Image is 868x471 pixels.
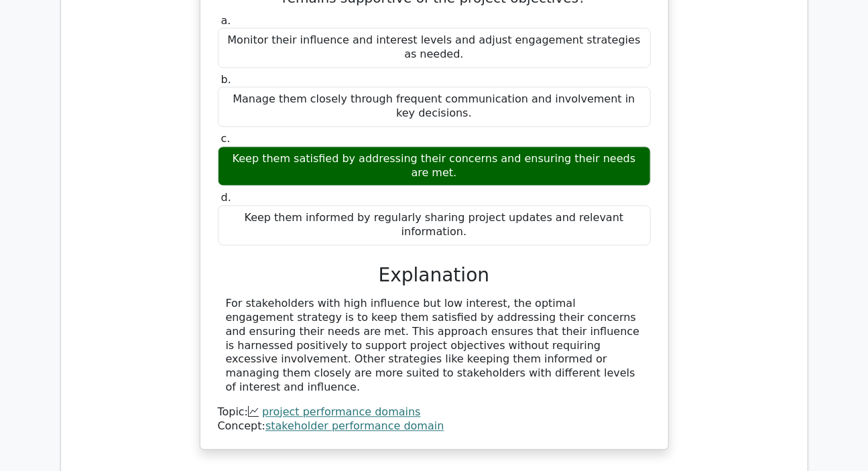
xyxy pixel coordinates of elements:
[218,420,651,434] div: Concept:
[221,14,231,27] span: a.
[218,147,651,187] div: Keep them satisfied by addressing their concerns and ensuring their needs are met.
[218,206,651,246] div: Keep them informed by regularly sharing project updates and relevant information.
[221,74,231,86] span: b.
[218,87,651,127] div: Manage them closely through frequent communication and involvement in key decisions.
[262,406,420,419] a: project performance domains
[265,420,444,433] a: stakeholder performance domain
[226,297,643,395] div: For stakeholders with high influence but low interest, the optimal engagement strategy is to keep...
[218,28,651,68] div: Monitor their influence and interest levels and adjust engagement strategies as needed.
[218,406,651,420] div: Topic:
[226,265,643,287] h3: Explanation
[221,133,231,145] span: c.
[221,192,231,204] span: d.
